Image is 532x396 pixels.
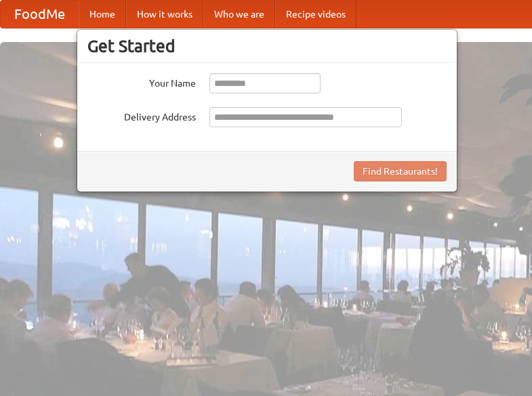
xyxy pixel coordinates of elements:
[275,1,356,28] a: Recipe videos
[354,161,447,181] button: Find Restaurants!
[203,1,275,28] a: Who we are
[79,1,126,28] a: Home
[1,1,79,28] a: FoodMe
[87,73,196,90] label: Your Name
[87,107,196,124] label: Delivery Address
[87,36,447,56] h3: Get Started
[126,1,203,28] a: How it works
